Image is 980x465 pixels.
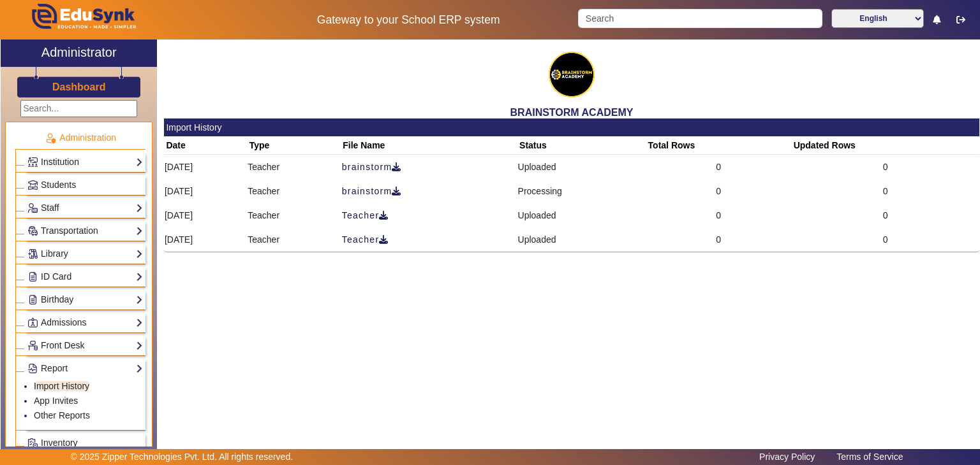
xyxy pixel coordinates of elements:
td: [DATE] [164,179,247,203]
span: Inventory [41,438,78,448]
img: Students.png [28,180,38,190]
p: © 2025 Zipper Technologies Pvt. Ltd. All rights reserved. [71,450,293,464]
p: Administration [15,131,145,145]
td: 0 [646,179,791,203]
td: 0 [791,155,979,180]
td: Processing [517,179,646,203]
td: [DATE] [164,155,247,180]
h2: Administrator [41,45,117,60]
h3: Dashboard [52,81,106,93]
span: Teacher [342,233,389,247]
td: Teacher [247,155,341,180]
a: Import History [34,381,89,391]
span: brainstorm [342,161,402,174]
th: Updated Rows [791,136,979,155]
span: Students [41,180,76,190]
th: Type [247,136,341,155]
button: Teacher [341,204,390,227]
span: brainstorm [342,185,402,198]
td: Teacher [247,203,341,227]
td: 0 [791,203,979,227]
th: Date [164,136,247,155]
img: Administration.png [45,132,56,144]
h5: Gateway to your School ERP system [252,13,565,27]
button: Teacher [341,228,390,251]
td: Teacher [247,179,341,203]
td: [DATE] [164,203,247,227]
a: App Invites [34,396,78,406]
a: Other Reports [34,410,90,420]
td: 0 [646,227,791,252]
a: Dashboard [52,80,107,94]
td: 0 [646,203,791,227]
td: 0 [791,179,979,203]
a: Terms of Service [830,448,909,465]
button: brainstorm [341,180,403,203]
a: Administrator [1,39,157,67]
td: Uploaded [517,155,646,180]
td: 0 [791,227,979,252]
th: Total Rows [646,136,791,155]
mat-card-header: Import History [164,118,979,136]
img: 4dcf187e-2f27-4ade-b959-b2f9e772b784 [540,43,604,106]
input: Search [578,9,822,28]
span: Teacher [342,209,389,222]
h2: BRAINSTORM ACADEMY [164,106,979,118]
td: Uploaded [517,227,646,252]
td: [DATE] [164,227,247,252]
a: Students [27,178,143,192]
input: Search... [20,100,137,117]
th: File Name [341,136,517,155]
button: brainstorm [341,155,403,178]
img: Inventory.png [28,438,38,448]
th: Status [517,136,646,155]
td: Uploaded [517,203,646,227]
a: Inventory [27,436,143,450]
td: Teacher [247,227,341,252]
a: Privacy Policy [753,448,821,465]
td: 0 [646,155,791,180]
